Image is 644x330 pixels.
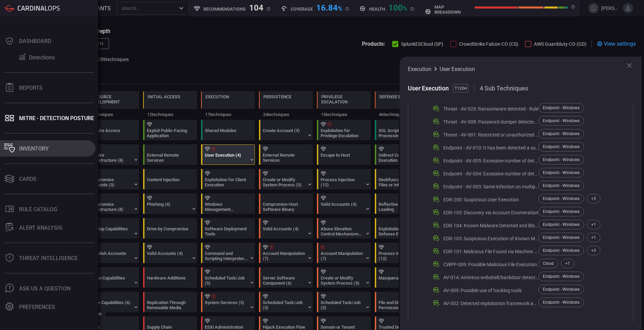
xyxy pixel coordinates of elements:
[205,128,247,138] div: Shared Modules
[538,220,584,229] div: Endpoint - Windows
[19,145,49,152] div: Inventory
[440,66,475,72] span: User Execution
[317,193,371,214] div: T1078: Valid Accounts
[205,153,247,163] div: User Execution (4)
[321,226,363,236] div: Abuse Elevation Control Mechanism (6)
[538,298,584,307] div: Endpoint - Windows
[259,267,313,288] div: T1505: Server Software Component
[85,120,139,140] div: T1650: Acquire Access (Not covered)
[379,128,421,138] div: XSL Script Processing
[443,171,539,176] div: Endpoint - AV-004: Excessive number of detected and non managed infections on machine - Rule
[85,109,139,120] div: 9 techniques
[604,41,636,47] span: View settings
[19,255,78,261] div: Threat Intelligence
[434,4,471,15] h5: map breakdown
[259,91,313,120] div: TA0003: Persistence
[375,218,429,239] div: T1211: Exploitation for Defense Evasion
[443,184,539,189] div: Endpoint - AV-003: Same infection on multiple hosts - Rule
[147,251,189,261] div: Valid Accounts (4)
[317,120,371,140] div: T1068: Exploitation for Privilege Escalation
[249,3,263,11] div: 104
[443,223,539,228] div: EDR-104: Known Malware Detected and Blocked
[143,193,197,214] div: T1566: Phishing
[19,285,71,292] div: Ask Us A Question
[443,288,522,293] div: AV-009: Possible use of hacking tools
[29,54,55,61] div: Detections
[259,193,313,214] div: T1554: Compromise Host Software Binary
[147,226,189,236] div: Drive-by Compromise
[538,246,584,255] div: Endpoint - Windows
[263,94,291,99] div: Persistence
[143,91,197,120] div: TA0001: Initial Access
[87,5,111,12] span: TENANTS
[205,300,247,310] div: System Services (3)
[205,275,247,286] div: Scheduled Task/Job (5)
[375,193,429,214] div: T1620: Reflective Code Loading
[321,94,366,104] div: Privilege Escalation
[201,109,255,120] div: 17 techniques
[443,145,539,150] div: Endpoint - AV-010: It has been detected a suspicious file on server - Rule
[443,249,539,254] div: EDR-101: Malicious File Found via Machine Learning
[19,85,43,91] div: Reports
[263,153,305,163] div: External Remote Services
[379,300,421,310] div: File and Directory Permissions Modification (2)
[379,153,421,163] div: Indirect Command Execution
[90,94,135,104] div: Resource Development
[379,94,417,99] div: Defense Evasion
[143,267,197,288] div: T1200: Hardware Additions (Not covered)
[408,85,450,92] span: User Execution
[19,206,57,213] div: Rule Catalog
[143,109,197,120] div: 12 techniques
[201,243,255,263] div: T1059: Command and Scripting Interpreter
[19,115,94,121] div: MITRE - Detection Posture
[263,202,305,212] div: Compromise Host Software Binary
[538,129,584,139] div: Endpoint - Windows
[205,202,247,212] div: Windows Management Instrumentation
[317,292,371,312] div: T1053: Scheduled Task/Job
[177,3,186,13] button: Open
[89,202,132,212] div: Compromise Infrastructure (8)
[85,267,139,288] div: T1588: Obtain Capabilities (Not covered)
[19,38,51,44] div: Dashboard
[317,109,371,120] div: 15 techniques
[450,40,518,47] button: CrowdStrike Falcon-CO (CS)
[534,41,586,47] span: AWS Guardduty-CO (GD)
[538,168,584,177] div: Endpoint - Windows
[459,41,518,47] span: CrowdStrike Falcon-CO (CS)
[587,246,600,255] div: + 3
[69,57,129,62] p: Showing 259 / 259 techniques
[19,304,55,310] div: Preferences
[443,210,538,215] div: EDR-105: Discovery via Account Enumeration
[443,301,539,306] div: AV-002: Detected exploitation framework against Antivirus
[148,94,180,99] div: Initial Access
[259,120,313,140] div: T1136: Create Account
[375,144,429,165] div: T1202: Indirect Command Execution
[19,225,62,231] div: ALERT ANALYSIS
[480,85,528,92] span: 4 Sub Techniques
[525,40,586,47] button: AWS Guardduty-CO (GD)
[89,153,132,163] div: Acquire Infrastructure (8)
[375,169,429,189] div: T1140: Deobfuscate/Decode Files or Information
[201,144,255,165] div: T1204: User Execution
[89,251,132,261] div: Establish Accounts (3)
[85,91,139,120] div: TA0042: Resource Development
[408,66,431,72] span: Execution
[443,132,539,138] div: Threat - AV-001: Restricted or unauthorized software detected - Rule
[321,300,363,310] div: Scheduled Task/Job (5)
[147,128,189,138] div: Exploit Public-Facing Application
[201,292,255,312] div: T1569: System Services
[263,128,305,138] div: Create Account (3)
[321,153,363,163] div: Escape to Host
[317,267,371,288] div: T1543: Create or Modify System Process
[85,193,139,214] div: T1584: Compromise Infrastructure (Not covered)
[205,251,247,261] div: Command and Scripting Interpreter (12)
[147,202,189,212] div: Phishing (4)
[338,5,342,12] span: %
[143,243,197,263] div: T1078: Valid Accounts
[85,169,139,189] div: T1586: Compromise Accounts
[601,5,620,11] span: [PERSON_NAME][EMAIL_ADDRESS][PERSON_NAME][DOMAIN_NAME]
[538,155,584,164] div: Endpoint - Windows
[379,251,421,261] div: Process Injection (12)
[561,259,574,268] div: + 1
[321,177,363,187] div: Process Injection (12)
